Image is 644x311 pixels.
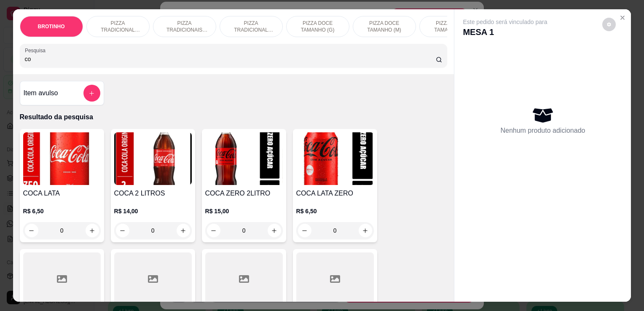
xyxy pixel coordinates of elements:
h4: COCA LATA [23,188,101,198]
p: BROTINHO [38,23,65,30]
label: Pesquisa [25,47,48,54]
p: Nenhum produto adicionado [500,126,585,136]
p: PIZZA DOCE TAMANHO (P) [427,20,475,33]
h4: COCA ZERO 2LITRO [205,188,283,198]
button: add-separate-item [83,85,100,102]
button: increase-product-quantity [86,224,99,237]
img: product-image [23,132,101,185]
button: increase-product-quantity [268,224,281,237]
p: PIZZA DOCE TAMANHO (M) [360,20,409,33]
button: decrease-product-quantity [298,224,311,237]
button: decrease-product-quantity [116,224,129,237]
h4: Item avulso [24,88,58,98]
button: Close [616,11,629,24]
p: R$ 6,50 [23,207,101,215]
button: increase-product-quantity [359,224,372,237]
img: product-image [205,132,283,185]
button: decrease-product-quantity [207,224,220,237]
p: PIZZA TRADICIONAL TAMANHO (G) [94,20,142,33]
p: Resultado da pesquisa [20,112,448,122]
p: PIZZA TRADICIONAL TAMANHO (P) [227,20,276,33]
button: decrease-product-quantity [25,224,38,237]
p: R$ 14,00 [114,207,192,215]
button: decrease-product-quantity [602,18,616,31]
p: MESA 1 [463,26,547,38]
p: PIZZA TRADICIONAIS TAMANHO (M) [160,20,209,33]
input: Pesquisa [25,55,436,63]
img: product-image [296,132,374,185]
img: product-image [114,132,192,185]
h4: COCA 2 LITROS [114,188,192,198]
h4: COCA LATA ZERO [296,188,374,198]
p: R$ 6,50 [296,207,374,215]
button: increase-product-quantity [177,224,190,237]
p: Este pedido será vinculado para [463,18,547,26]
p: R$ 15,00 [205,207,283,215]
p: PIZZA DOCE TAMANHO (G) [293,20,342,33]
